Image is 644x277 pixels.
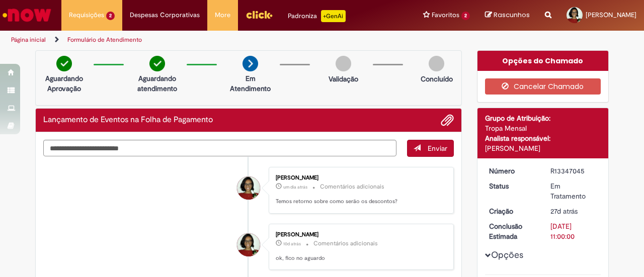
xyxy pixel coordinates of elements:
a: Formulário de Atendimento [67,36,142,44]
p: Validação [329,74,358,84]
div: [PERSON_NAME] [276,175,443,181]
div: 01/08/2025 17:14:57 [550,206,597,216]
div: [PERSON_NAME] [276,232,443,238]
p: Em Atendimento [226,73,275,94]
span: Requisições [69,10,104,20]
div: Em Tratamento [550,181,597,201]
div: R13347045 [550,166,597,176]
span: More [215,10,230,20]
p: Aguardando atendimento [133,73,182,94]
span: Favoritos [432,10,459,20]
button: Enviar [407,140,454,157]
img: click_logo_yellow_360x200.png [246,7,273,22]
div: [PERSON_NAME] [485,143,601,153]
span: 10d atrás [283,241,301,247]
p: Temos retorno sobre como serão os descontos? [276,198,443,206]
span: 27d atrás [550,207,578,216]
span: [PERSON_NAME] [586,11,636,19]
div: [DATE] 11:00:00 [550,221,597,241]
div: Grupo de Atribuição: [485,113,601,123]
ul: Trilhas de página [8,31,422,49]
img: img-circle-grey.png [336,56,351,71]
time: 27/08/2025 09:02:31 [283,184,307,190]
p: +GenAi [321,10,346,22]
span: Enviar [428,144,447,153]
p: ok, fico no aguardo [276,254,443,262]
dt: Status [481,181,543,191]
span: 2 [461,12,470,20]
img: check-circle-green.png [56,56,72,71]
div: Jamile Paixao Dos Santos [237,233,260,256]
textarea: Digite sua mensagem aqui... [43,140,396,156]
dt: Número [481,166,543,176]
div: Padroniza [288,10,346,22]
img: check-circle-green.png [149,56,165,71]
img: ServiceNow [1,5,53,25]
a: Rascunhos [485,11,530,20]
small: Comentários adicionais [313,239,378,248]
span: Rascunhos [494,10,530,20]
span: 2 [106,12,115,20]
p: Concluído [421,74,453,84]
a: Página inicial [11,36,46,44]
img: img-circle-grey.png [429,56,444,71]
span: Despesas Corporativas [130,10,200,20]
div: Jamile Paixao Dos Santos [237,176,260,200]
small: Comentários adicionais [320,182,384,191]
span: um dia atrás [283,184,307,190]
h2: Lançamento de Eventos na Folha de Pagamento Histórico de tíquete [43,116,213,125]
img: arrow-next.png [243,56,258,71]
div: Analista responsável: [485,133,601,143]
div: Tropa Mensal [485,123,601,133]
dt: Conclusão Estimada [481,221,543,241]
div: Opções do Chamado [477,51,609,71]
time: 01/08/2025 17:14:57 [550,207,578,216]
time: 18/08/2025 16:30:31 [283,241,301,247]
button: Adicionar anexos [441,114,454,127]
button: Cancelar Chamado [485,78,601,95]
p: Aguardando Aprovação [40,73,89,94]
dt: Criação [481,206,543,216]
